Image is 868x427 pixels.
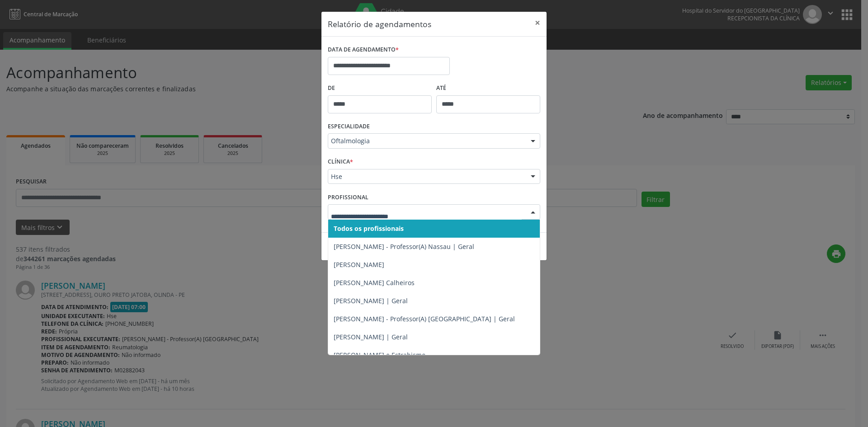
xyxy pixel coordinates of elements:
[334,224,404,233] span: Todos os profissionais
[328,81,432,95] label: De
[334,278,415,287] span: [PERSON_NAME] Calheiros
[331,172,522,181] span: Hse
[334,314,515,323] span: [PERSON_NAME] - Professor(A) [GEOGRAPHIC_DATA] | Geral
[334,333,408,341] span: [PERSON_NAME] | Geral
[436,81,540,95] label: ATÉ
[528,12,547,34] button: Close
[334,242,474,251] span: [PERSON_NAME] - Professor(A) Nassau | Geral
[334,260,384,269] span: [PERSON_NAME]
[334,351,425,359] span: [PERSON_NAME] e Estrabismo
[328,120,370,134] label: ESPECIALIDADE
[328,190,368,204] label: PROFISSIONAL
[328,18,431,30] h5: Relatório de agendamentos
[331,136,522,145] span: Oftalmologia
[328,155,353,169] label: CLÍNICA
[328,43,399,57] label: DATA DE AGENDAMENTO
[334,296,408,305] span: [PERSON_NAME] | Geral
